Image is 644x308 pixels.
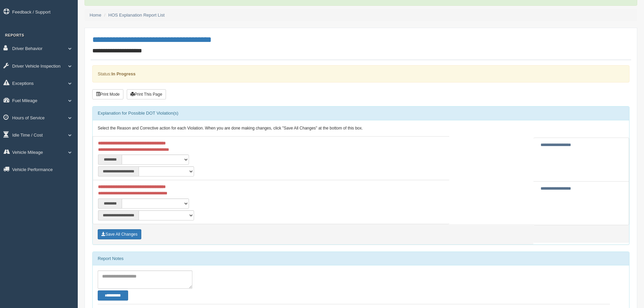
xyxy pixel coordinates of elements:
[98,290,128,301] button: Change Filter Options
[90,13,101,18] a: Home
[92,65,629,82] div: Status:
[109,13,165,18] a: HOS Explanation Report List
[98,229,141,239] button: Save
[93,252,629,265] div: Report Notes
[93,120,629,137] div: Select the Reason and Corrective action for each Violation. When you are done making changes, cli...
[127,89,166,99] button: Print This Page
[111,71,136,76] strong: In Progress
[93,106,629,120] div: Explanation for Possible DOT Violation(s)
[92,89,123,99] button: Print Mode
